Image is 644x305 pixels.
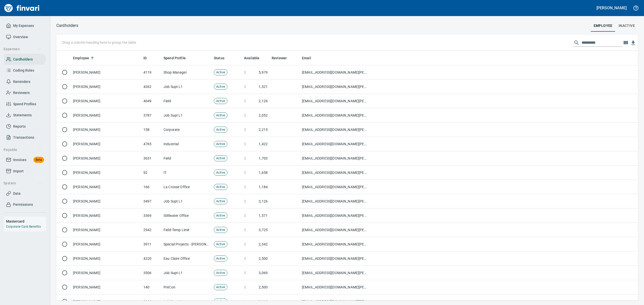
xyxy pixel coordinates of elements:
[62,40,136,45] p: Drag a column heading here to group the table
[162,94,212,108] td: Field
[272,55,293,61] span: Reviewer
[71,65,141,80] td: [PERSON_NAME]
[4,147,42,153] span: Payable
[259,285,268,290] span: 2,500
[300,151,370,166] td: [EMAIL_ADDRESS][DOMAIN_NAME][PERSON_NAME]
[214,70,227,75] span: Active
[214,55,224,61] span: Status
[141,151,162,166] td: 3631
[259,242,268,247] span: 2,342
[162,266,212,280] td: Job Supt L1
[244,299,246,304] span: $
[244,184,246,189] span: $
[141,194,162,209] td: 3497
[214,199,227,204] span: Active
[71,251,141,266] td: [PERSON_NAME]
[143,55,153,61] span: ID
[300,209,370,223] td: [EMAIL_ADDRESS][DOMAIN_NAME][PERSON_NAME]
[13,201,33,208] span: Permissions
[13,34,28,40] span: Overview
[162,237,212,251] td: Special Projects - [PERSON_NAME]
[594,23,613,29] span: employee
[71,180,141,194] td: [PERSON_NAME]
[4,180,42,186] span: System
[141,266,162,280] td: 3506
[302,55,318,61] span: Email
[6,225,41,228] a: Corporate Card Benefits
[13,79,30,85] span: Reminders
[4,110,46,121] a: Statements
[71,94,141,108] td: [PERSON_NAME]
[141,209,162,223] td: 3369
[71,151,141,166] td: [PERSON_NAME]
[300,180,370,194] td: [EMAIL_ADDRESS][DOMAIN_NAME][PERSON_NAME]
[300,194,370,209] td: [EMAIL_ADDRESS][DOMAIN_NAME][PERSON_NAME]
[73,55,96,61] span: Employee
[214,285,227,290] span: Active
[162,209,212,223] td: Stillwater Office
[4,46,42,52] span: Expenses
[214,84,227,89] span: Active
[71,137,141,151] td: [PERSON_NAME]
[4,20,46,31] a: My Expenses
[164,55,192,61] span: Spend Profile
[71,266,141,280] td: [PERSON_NAME]
[141,180,162,194] td: 166
[300,65,370,80] td: [EMAIL_ADDRESS][DOMAIN_NAME][PERSON_NAME]
[71,237,141,251] td: [PERSON_NAME]
[162,166,212,180] td: IT
[162,151,212,166] td: Field
[214,170,227,175] span: Active
[259,70,268,75] span: 5,979
[162,80,212,94] td: Job Supt L1
[300,94,370,108] td: [EMAIL_ADDRESS][DOMAIN_NAME][PERSON_NAME]
[6,219,46,224] h6: Mastercard
[629,39,637,47] button: Download Table
[259,227,268,232] span: 3,725
[4,76,46,87] a: Reminders
[141,137,162,151] td: 4765
[3,2,41,14] img: Finvari
[141,251,162,266] td: 4220
[214,99,227,104] span: Active
[595,4,628,12] button: [PERSON_NAME]
[73,55,89,61] span: Employee
[4,154,46,166] a: InvoicesBeta
[4,87,46,98] a: Reviewers
[141,223,162,237] td: 2942
[244,55,266,61] span: Available
[244,270,246,275] span: $
[244,55,259,61] span: Available
[259,256,268,261] span: 2,500
[4,98,46,110] a: Spend Profiles
[300,266,370,280] td: [EMAIL_ADDRESS][DOMAIN_NAME][PERSON_NAME]
[214,299,227,304] span: Active
[259,184,268,189] span: 1,184
[13,157,26,163] span: Invoices
[141,94,162,108] td: 4049
[71,194,141,209] td: [PERSON_NAME]
[13,190,21,197] span: Data
[13,90,30,96] span: Reviewers
[71,80,141,94] td: [PERSON_NAME]
[141,280,162,294] td: 140
[143,55,147,61] span: ID
[244,113,246,118] span: $
[162,194,212,209] td: Job Supt L1
[13,67,34,74] span: Coding Rules
[214,242,227,247] span: Active
[259,113,268,118] span: 2,052
[244,242,246,247] span: $
[2,179,44,188] button: System
[244,84,246,89] span: $
[162,108,212,123] td: Job Supt L1
[619,23,635,29] span: Inactive
[4,65,46,76] a: Coding Rules
[141,80,162,94] td: 4362
[13,23,34,29] span: My Expenses
[13,101,36,107] span: Spend Profiles
[4,166,46,177] a: Import
[244,141,246,146] span: $
[13,134,34,141] span: Transactions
